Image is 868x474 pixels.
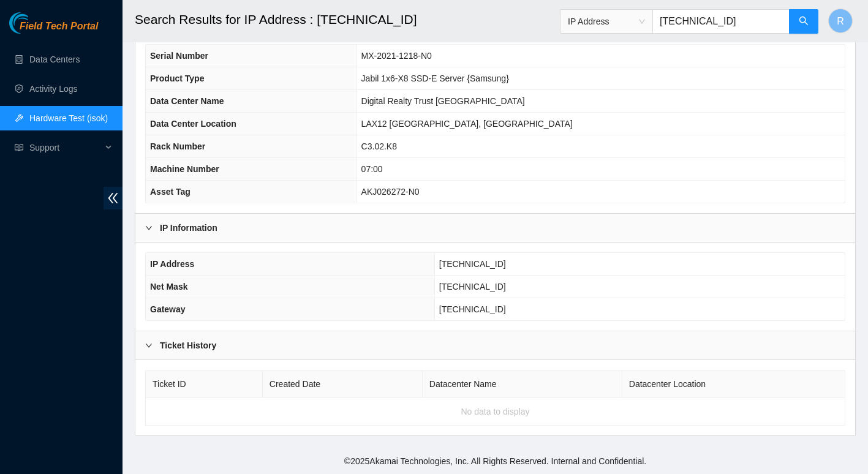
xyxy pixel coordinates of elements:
[150,164,219,174] span: Machine Number
[361,141,397,151] span: C3.02.K8
[29,55,80,64] a: Data Centers
[789,9,818,34] button: search
[15,143,23,152] span: read
[150,259,194,269] span: IP Address
[29,135,102,160] span: Support
[9,22,98,38] a: Akamai TechnologiesField Tech Portal
[104,187,123,209] span: double-left
[361,73,509,83] span: Jabil 1x6-X8 SSD-E Server {Samsung}
[828,9,853,33] button: R
[145,342,153,349] span: right
[160,221,217,235] b: IP Information
[150,51,208,61] span: Serial Number
[439,282,506,292] span: [TECHNICAL_ID]
[150,73,204,83] span: Product Type
[652,9,790,34] input: Enter text here...
[135,331,855,359] div: Ticket History
[361,164,383,174] span: 07:00
[799,16,809,28] span: search
[146,371,263,398] th: Ticket ID
[361,51,432,61] span: MX-2021-1218-N0
[361,187,420,197] span: AKJ026272-N0
[9,12,62,34] img: Akamai Technologies
[150,304,186,314] span: Gateway
[145,224,153,231] span: right
[837,13,844,29] span: R
[263,371,423,398] th: Created Date
[146,398,845,426] td: No data to display
[150,119,236,129] span: Data Center Location
[439,304,506,314] span: [TECHNICAL_ID]
[20,21,98,32] span: Field Tech Portal
[150,141,205,151] span: Rack Number
[568,12,645,31] span: IP Address
[123,448,868,474] footer: © 2025 Akamai Technologies, Inc. All Rights Reserved. Internal and Confidential.
[29,113,108,123] a: Hardware Test (isok)
[361,119,573,129] span: LAX12 [GEOGRAPHIC_DATA], [GEOGRAPHIC_DATA]
[135,214,855,242] div: IP Information
[150,96,224,106] span: Data Center Name
[361,96,525,106] span: Digital Realty Trust [GEOGRAPHIC_DATA]
[439,259,506,269] span: [TECHNICAL_ID]
[423,371,622,398] th: Datacenter Name
[29,84,78,94] a: Activity Logs
[622,371,845,398] th: Datacenter Location
[150,187,191,197] span: Asset Tag
[150,282,187,292] span: Net Mask
[160,339,216,352] b: Ticket History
